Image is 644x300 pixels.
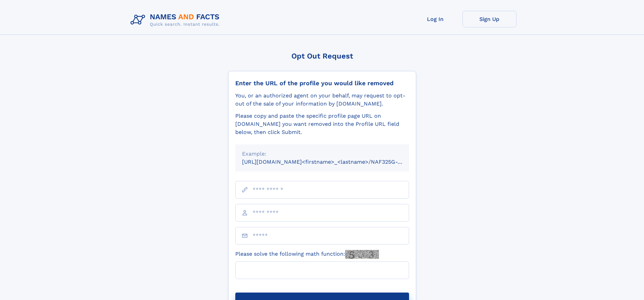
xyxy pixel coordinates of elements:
[128,11,225,29] img: Logo Names and Facts
[242,159,422,165] small: [URL][DOMAIN_NAME]<firstname>_<lastname>/NAF325G-xxxxxxxx
[235,250,379,259] label: Please solve the following math function:
[462,11,517,27] a: Sign Up
[235,79,409,87] div: Enter the URL of the profile you would like removed
[228,52,416,60] div: Opt Out Request
[235,92,409,108] div: You, or an authorized agent on your behalf, may request to opt-out of the sale of your informatio...
[408,11,462,27] a: Log In
[242,150,402,158] div: Example:
[235,112,409,136] div: Please copy and paste the specific profile page URL on [DOMAIN_NAME] you want removed into the Pr...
